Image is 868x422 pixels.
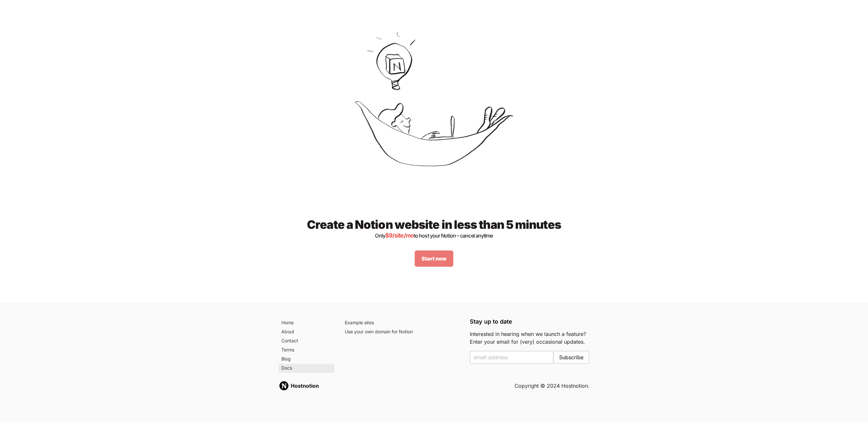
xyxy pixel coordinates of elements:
p: Only to host your Notion – cancel anytime [289,231,579,240]
p: Interested in hearing when we launch a feature? Enter your email for (very) occasional updates. [470,330,590,346]
a: Contact [279,337,335,346]
strong: Hostnotion [291,383,319,389]
input: Enter your email to subscribe to the email list and be notified when we launch [470,351,554,364]
a: Home [279,318,335,328]
a: Example sites [342,318,462,328]
h5: Copyright © 2024 Hostnotion. [514,382,590,390]
h5: Stay up to date [470,318,590,325]
a: Use your own domain for Notion [342,328,462,337]
a: Terms [279,346,335,355]
a: Blog [279,355,335,364]
span: $ 9 /site/mo [385,232,414,239]
h2: Create a Notion website in less than 5 minutes [289,218,579,240]
a: Start now [415,250,453,267]
img: Hostnotion logo [279,381,289,391]
a: About [279,328,335,337]
button: Subscribe [553,351,589,364]
a: Docs [279,364,335,373]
